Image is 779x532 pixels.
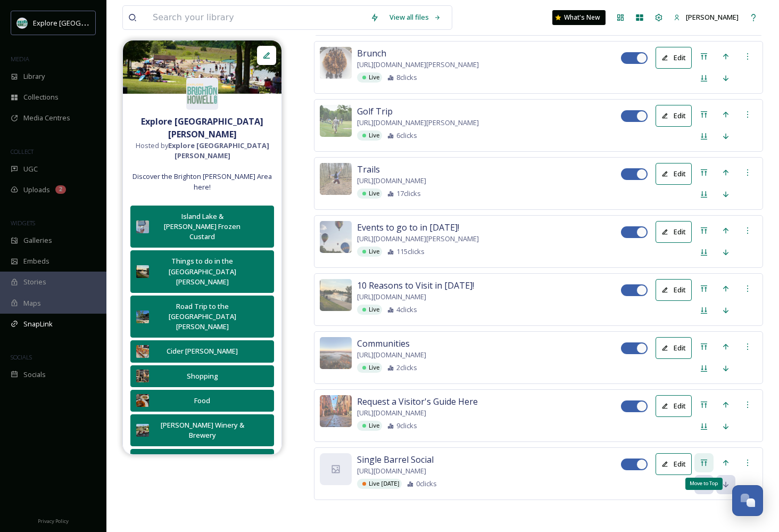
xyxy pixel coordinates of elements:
span: Request a Visitor's Guide Here [357,395,478,408]
span: UGC [23,164,38,174]
div: Island Lake & [PERSON_NAME] Frozen Custard [154,211,250,242]
span: Embeds [23,256,49,266]
span: SnapLink [23,319,53,329]
span: 2 clicks [396,363,417,373]
button: Island Lake & [PERSON_NAME] Frozen Custard [130,206,274,248]
img: b14af771-f3cc-46ec-9353-0190dfa4d2c4.jpg [136,220,149,233]
img: %2540engineeringmotherhood%25201.png [320,279,352,311]
div: Live [357,72,382,83]
img: AADEB289-64A1-4D42-9568-175DB3FBE7D6.jpeg [320,395,352,427]
span: Socials [23,370,46,380]
div: Live [357,130,382,141]
img: 4472244f-5787-4127-9299-69d351347d0c.jpg [136,370,149,382]
span: COLLECT [11,148,34,155]
span: [URL][DOMAIN_NAME][PERSON_NAME] [357,234,479,244]
button: Edit [656,47,692,69]
img: 51a3dc1b-6c53-48e0-945c-dec546612afd.jpg [320,105,352,137]
button: [PERSON_NAME] Winery & Brewery [130,414,274,446]
button: Edit [656,163,692,185]
img: 12889ca4-8449-45bf-bccd-6078143f53ff.jpg [136,310,149,323]
span: MEDIA [11,55,29,63]
img: %2540emilykayerobinson.png [320,163,352,195]
span: Brunch [357,47,386,60]
span: WIDGETS [11,219,35,227]
span: [URL][DOMAIN_NAME] [357,292,426,302]
span: 8 clicks [396,72,417,83]
a: Privacy Policy [38,514,69,527]
span: [URL][DOMAIN_NAME] [357,466,426,476]
div: Road Trip to the [GEOGRAPHIC_DATA][PERSON_NAME] [154,301,250,332]
button: Food [130,390,274,412]
img: 67e7af72-b6c8-455a-acf8-98e6fe1b68aa.avif [186,78,218,110]
div: Live [357,363,382,373]
span: Collections [23,92,59,102]
button: Edit [656,453,692,475]
span: Golf Trip [357,105,393,118]
span: Uploads [23,185,50,195]
img: 6750f976-501e-4164-8f9c-454ca00ae962.jpg [136,424,149,437]
img: b4cd52ce-8ae0-4a79-861e-c918f54e3e19.jpg [136,345,149,358]
span: [URL][DOMAIN_NAME] [357,408,426,418]
span: Galleries [23,235,52,245]
button: Shopping [130,365,274,387]
img: 67e7af72-b6c8-455a-acf8-98e6fe1b68aa.avif [17,18,28,28]
button: Edit [656,221,692,243]
button: Edit [656,279,692,301]
span: Communities [357,337,410,350]
div: Live [357,421,382,431]
span: 10 Reasons to Visit in [DATE]! [357,279,474,292]
button: Edit [656,337,692,359]
strong: Explore [GEOGRAPHIC_DATA][PERSON_NAME] [168,141,269,160]
strong: Explore [GEOGRAPHIC_DATA][PERSON_NAME] [141,116,263,140]
div: Things to do in the [GEOGRAPHIC_DATA][PERSON_NAME] [154,256,250,287]
button: Road Trip to the [GEOGRAPHIC_DATA][PERSON_NAME] [130,296,274,338]
img: cb6c9135-67c4-4434-a57e-82c280aac642.jpg [123,40,281,94]
a: View all files [384,7,446,28]
span: Trails [357,163,380,176]
span: 9 clicks [396,421,417,431]
span: [URL][DOMAIN_NAME][PERSON_NAME] [357,118,479,128]
img: %2540pei.design%25204.jpg [320,221,352,253]
div: 2 [55,185,66,194]
span: [URL][DOMAIN_NAME] [357,350,426,360]
span: [URL][DOMAIN_NAME] [357,176,426,186]
button: Cider [PERSON_NAME] [130,340,274,362]
div: [PERSON_NAME] Winery & Brewery [154,420,250,440]
input: Search your library [147,6,365,29]
button: Open Chat [732,485,763,516]
div: Food [154,396,250,406]
div: Shopping [154,371,250,381]
img: %2540engineeringmotherhood%25201.png [136,265,149,278]
span: Library [23,71,45,81]
span: Events to go to in [DATE]! [357,221,459,234]
img: b0cd405e-7f74-4e8b-9168-11b55a7abbd4.jpg [320,47,352,79]
span: 0 clicks [416,479,437,489]
button: Things to do in the [GEOGRAPHIC_DATA][PERSON_NAME] [130,250,274,293]
button: Edit [656,105,692,127]
span: 115 clicks [396,247,425,257]
span: Maps [23,298,41,308]
div: Cider [PERSON_NAME] [154,346,250,356]
a: What's New [552,10,606,25]
div: Live [DATE] [357,479,402,489]
a: [PERSON_NAME] [668,7,744,28]
img: %2540strutzballooning%25201.jpg [320,337,352,369]
span: 17 clicks [396,189,421,199]
button: Edit [656,395,692,417]
div: Move to Top [685,478,723,489]
span: Media Centres [23,113,70,123]
div: Live [357,305,382,315]
span: [URL][DOMAIN_NAME][PERSON_NAME] [357,60,479,70]
span: 6 clicks [396,130,417,141]
span: Stories [23,277,46,287]
span: 4 clicks [396,305,417,315]
span: Explore [GEOGRAPHIC_DATA][PERSON_NAME] [33,18,179,28]
span: SOCIALS [11,353,32,361]
span: Discover the Brighton [PERSON_NAME] Area here! [128,171,276,192]
div: Live [357,247,382,257]
span: Hosted by [128,141,276,161]
span: [PERSON_NAME] [686,12,739,22]
span: Privacy Policy [38,518,69,525]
